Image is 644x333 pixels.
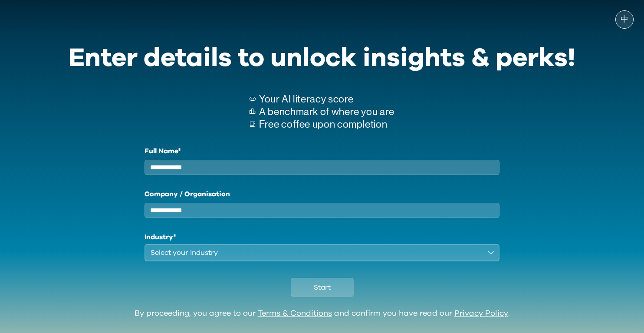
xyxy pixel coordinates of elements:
[314,282,331,293] span: Start
[69,37,575,79] div: Enter details to unlock insights & perks!
[259,118,394,131] p: Free coffee upon completion
[291,278,354,297] button: Start
[454,310,508,317] a: Privacy Policy
[259,106,394,118] p: A benchmark of where you are
[151,247,481,258] div: Select your industry
[621,15,628,24] span: 中
[145,232,499,242] h1: Industry*
[145,244,499,261] button: Select your industry
[135,309,510,319] div: By proceeding, you agree to our and confirm you have read our .
[258,310,332,317] a: Terms & Conditions
[145,189,499,199] label: Company / Organisation
[259,93,394,106] p: Your AI literacy score
[145,146,499,156] label: Full Name*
